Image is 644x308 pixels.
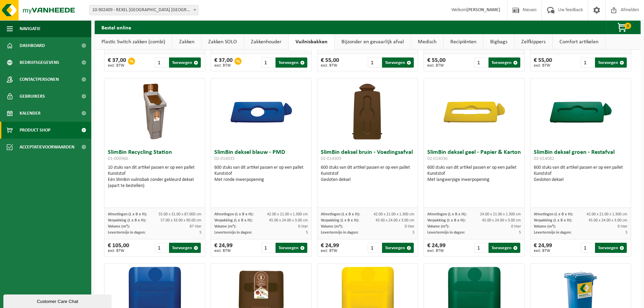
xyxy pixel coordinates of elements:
button: Toevoegen [276,243,307,253]
span: 55.00 x 31.00 x 87.000 cm [159,212,201,216]
span: 01-000966 [108,156,128,161]
a: Zakkenhouder [244,34,288,50]
span: Volume (m³): [108,224,130,229]
span: 0 [624,23,631,29]
div: 600 stuks van dit artikel passen er op een pallet [321,165,414,183]
div: € 24,99 [214,243,233,253]
span: Levertermijn in dagen: [427,231,465,235]
div: € 55,00 [427,57,446,68]
h3: SlimBin Recycling Station [108,149,201,163]
div: € 37,00 [108,57,126,68]
div: € 24,99 [534,243,552,253]
a: Zakken SOLO [201,34,244,50]
span: 45.00 x 24.00 x 3.00 cm [269,218,308,222]
span: 02-014082 [534,156,554,161]
div: Eén SlimBin vuilnisbak zonder gekleurd deksel (apart te bestellen) [108,177,201,189]
input: 1 [368,243,382,253]
span: Volume (m³): [534,224,556,229]
input: 1 [155,57,169,68]
span: Levertermijn in dagen: [534,231,571,235]
div: € 55,00 [321,57,339,68]
button: Toevoegen [488,243,520,253]
span: Volume (m³): [321,224,343,229]
span: 5 [412,231,414,235]
div: Met langwerpige inwerpopening [427,177,521,183]
img: 02-014036 [440,78,508,146]
span: Levertermijn in dagen: [321,231,358,235]
span: Kalender [20,105,41,122]
span: 0 liter [405,224,414,229]
div: Met ronde inwerpopening [214,177,308,183]
input: 1 [474,243,488,253]
button: Toevoegen [595,243,627,253]
a: Zakken [172,34,201,50]
span: excl. BTW [427,249,446,253]
span: excl. BTW [427,64,446,68]
span: excl. BTW [214,249,233,253]
input: 1 [261,57,275,68]
span: 0 liter [298,224,308,229]
iframe: chat widget [3,293,113,308]
span: 42.00 x 21.00 x 1.300 cm [374,212,414,216]
span: 0 liter [618,224,627,229]
span: Product Shop [20,122,50,139]
a: Bijzonder en gevaarlijk afval [335,34,411,50]
span: Verpakking (L x B x H): [534,218,572,222]
button: Toevoegen [382,243,414,253]
a: Medisch [411,34,443,50]
span: Afmetingen (L x B x H): [534,212,573,216]
span: Afmetingen (L x B x H): [321,212,360,216]
span: 45.00 x 24.00 x 3.00 cm [376,218,414,222]
span: 02-014035 [214,156,235,161]
span: excl. BTW [321,249,339,253]
h2: Bestel online [95,21,138,34]
span: 5 [306,231,308,235]
span: 0 liter [511,224,521,229]
span: Verpakking (L x B x H): [427,218,466,222]
input: 1 [581,57,595,68]
a: Bigbags [483,34,514,50]
input: 1 [581,243,595,253]
a: Plastic Switch zakken (combi) [95,34,172,50]
input: 1 [368,57,382,68]
span: Bedrijfsgegevens [20,54,59,71]
h3: SlimBin deksel geel - Papier & Karton [427,149,521,163]
div: Kunststof [321,171,414,177]
div: € 24,99 [321,243,339,253]
span: 42.00 x 21.00 x 1.300 cm [267,212,308,216]
span: Afmetingen (L x B x H): [108,212,147,216]
a: Vuilnisbakken [289,34,334,50]
h3: SlimBin deksel groen - Restafval [534,149,627,163]
div: 10 stuks van dit artikel passen er op een pallet [108,165,201,189]
span: Acceptatievoorwaarden [20,139,74,156]
span: Gebruikers [20,88,45,105]
input: 1 [474,57,488,68]
div: Kunststof [214,171,308,177]
div: 600 stuks van dit artikel passen er op een pallet [534,165,627,183]
span: Navigatie [20,20,41,37]
button: Toevoegen [276,57,307,68]
span: Contactpersonen [20,71,59,88]
span: excl. BTW [108,64,126,68]
strong: [PERSON_NAME] [467,7,500,13]
div: Kunststof [427,171,521,177]
span: Levertermijn in dagen: [214,231,252,235]
button: Toevoegen [595,57,627,68]
span: Verpakking (L x B x H): [108,218,146,222]
a: Comfort artikelen [553,34,605,50]
span: excl. BTW [534,64,552,68]
span: excl. BTW [108,249,129,253]
span: 02-014309 [321,156,341,161]
button: Toevoegen [169,243,201,253]
span: Afmetingen (L x B x H): [427,212,467,216]
span: Dashboard [20,37,45,54]
span: 42.00 x 21.00 x 1.300 cm [587,212,627,216]
div: € 24,99 [427,243,446,253]
a: Recipiënten [444,34,483,50]
button: Toevoegen [169,57,201,68]
span: Volume (m³): [427,224,449,229]
img: 02-014309 [334,78,402,146]
h3: SlimBin deksel bruin - Voedingsafval [321,149,414,163]
span: 10-902409 - REXEL BELGIUM NV - DENDERMONDE [90,5,198,15]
